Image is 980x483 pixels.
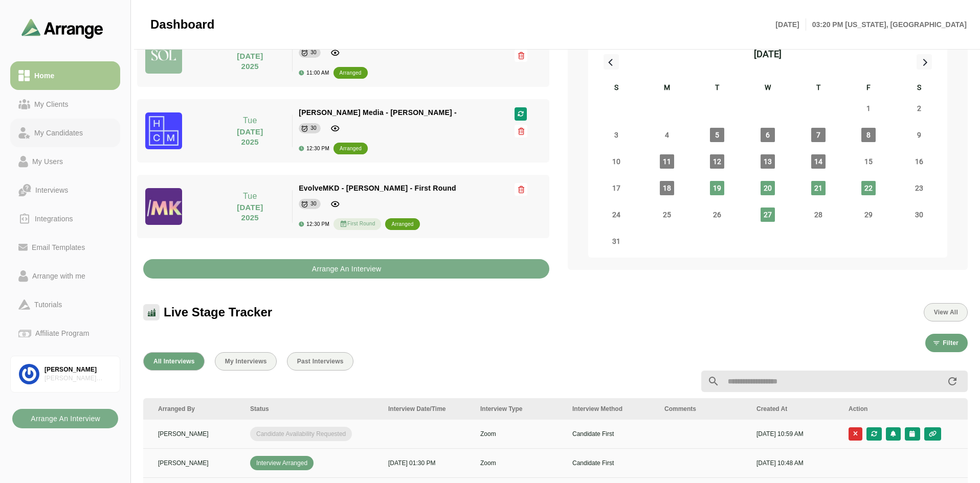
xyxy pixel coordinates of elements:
[761,208,775,222] span: Wednesday, August 27, 2025
[761,154,775,169] span: Wednesday, August 13, 2025
[710,208,724,222] span: Tuesday, August 26, 2025
[10,319,120,348] a: Affiliate Program
[946,375,959,387] i: appended action
[10,176,120,204] a: Interviews
[311,259,382,279] b: Arrange An Interview
[710,128,724,142] span: Tuesday, August 5, 2025
[310,199,317,209] div: 30
[214,190,286,202] p: Tue
[299,70,329,76] div: 11:00 AM
[861,208,876,222] span: Friday, August 29, 2025
[756,429,836,439] p: [DATE] 10:59 AM
[214,127,286,147] p: [DATE] 2025
[153,358,195,365] span: All Interviews
[710,181,724,195] span: Tuesday, August 19, 2025
[143,352,205,371] button: All Interviews
[609,181,623,195] span: Sunday, August 17, 2025
[158,429,238,439] p: [PERSON_NAME]
[743,82,793,95] div: W
[44,365,112,374] div: [PERSON_NAME]
[761,128,775,142] span: Wednesday, August 6, 2025
[861,128,876,142] span: Friday, August 8, 2025
[299,221,329,227] div: 12:30 PM
[158,404,238,413] div: Arranged By
[340,144,362,154] div: arranged
[710,154,724,169] span: Tuesday, August 12, 2025
[388,404,468,413] div: Interview Date/Time
[31,213,77,225] div: Integrations
[912,128,926,142] span: Saturday, August 9, 2025
[480,429,560,439] p: Zoom
[861,181,876,195] span: Friday, August 22, 2025
[775,18,806,31] p: [DATE]
[145,188,182,225] img: evolvemkd-logo.jpg
[299,108,457,117] span: [PERSON_NAME] Media - [PERSON_NAME] -
[912,208,926,222] span: Saturday, August 30, 2025
[756,458,836,468] p: [DATE] 10:48 AM
[572,429,652,439] p: Candidate First
[10,233,120,262] a: Email Templates
[942,339,959,347] span: Filter
[250,404,376,413] div: Status
[30,70,58,82] div: Home
[30,298,66,311] div: Tutorials
[31,327,93,339] div: Affiliate Program
[31,184,72,196] div: Interviews
[310,48,317,58] div: 30
[143,259,549,279] button: Arrange An Interview
[250,456,314,470] span: Interview Arranged
[30,98,73,110] div: My Clients
[214,202,286,223] p: [DATE] 2025
[861,101,876,116] span: Friday, August 1, 2025
[811,181,826,195] span: Thursday, August 21, 2025
[609,128,623,142] span: Sunday, August 3, 2025
[660,208,674,222] span: Monday, August 25, 2025
[10,90,120,119] a: My Clients
[287,352,353,371] button: Past Interviews
[10,262,120,290] a: Arrange with me
[299,146,329,151] div: 12:30 PM
[925,334,968,352] button: Filter
[30,127,87,139] div: My Candidates
[28,155,67,168] div: My Users
[10,61,120,90] a: Home
[28,270,90,282] div: Arrange with me
[843,82,894,95] div: F
[572,458,652,468] p: Candidate First
[572,404,652,413] div: Interview Method
[12,409,118,428] button: Arrange An Interview
[10,119,120,147] a: My Candidates
[861,154,876,169] span: Friday, August 15, 2025
[158,458,238,468] p: [PERSON_NAME]
[912,154,926,169] span: Saturday, August 16, 2025
[761,181,775,195] span: Wednesday, August 20, 2025
[44,374,112,383] div: [PERSON_NAME] Associates
[10,204,120,233] a: Integrations
[299,184,456,192] span: EvolveMKD - [PERSON_NAME] - First Round
[660,154,674,169] span: Monday, August 11, 2025
[225,358,267,365] span: My Interviews
[660,128,674,142] span: Monday, August 4, 2025
[609,234,623,248] span: Sunday, August 31, 2025
[250,427,352,441] span: Candidate Availability Requested
[664,404,744,413] div: Comments
[214,114,286,127] p: Tue
[811,208,826,222] span: Thursday, August 28, 2025
[145,37,182,74] img: solcomms_logo.jpg
[811,154,826,169] span: Thursday, August 14, 2025
[214,51,286,72] p: [DATE] 2025
[811,128,826,142] span: Thursday, August 7, 2025
[849,404,962,413] div: Action
[10,356,120,393] a: [PERSON_NAME][PERSON_NAME] Associates
[806,18,967,31] p: 03:20 PM [US_STATE], [GEOGRAPHIC_DATA]
[145,112,182,149] img: hannah_cranston_media_logo.jpg
[297,358,344,365] span: Past Interviews
[21,18,103,38] img: arrangeai-name-small-logo.4d2b8aee.svg
[340,68,362,78] div: arranged
[692,82,743,95] div: T
[609,154,623,169] span: Sunday, August 10, 2025
[310,123,317,133] div: 30
[28,241,89,254] div: Email Templates
[10,290,120,319] a: Tutorials
[660,181,674,195] span: Monday, August 18, 2025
